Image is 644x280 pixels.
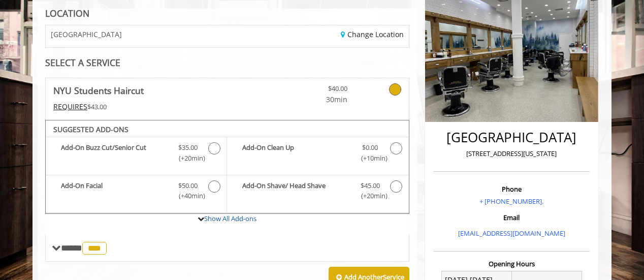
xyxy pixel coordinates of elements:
h2: [GEOGRAPHIC_DATA] [436,130,587,145]
div: $43.00 [53,101,257,112]
h3: Email [436,214,587,221]
label: Add-On Facial [51,180,221,204]
div: SELECT A SERVICE [45,58,409,68]
span: (+20min ) [173,153,203,164]
label: Add-On Shave/ Head Shave [232,180,403,204]
h3: Phone [436,185,587,193]
label: Add-On Buzz Cut/Senior Cut [51,142,221,166]
b: Add-On Facial [61,180,168,202]
b: NYU Students Haircut [53,83,144,98]
span: $35.00 [178,142,198,153]
span: (+20min ) [355,191,385,201]
span: This service needs some Advance to be paid before we block your appointment [53,102,87,111]
a: Show All Add-ons [204,214,256,223]
a: [EMAIL_ADDRESS][DOMAIN_NAME] [458,229,565,238]
b: SUGGESTED ADD-ONS [53,125,128,134]
span: 30min [287,94,347,105]
span: $0.00 [362,142,378,153]
span: (+40min ) [173,191,203,201]
a: + [PHONE_NUMBER]. [479,197,543,206]
span: (+10min ) [355,153,385,164]
a: $40.00 [287,78,347,105]
b: Add-On Buzz Cut/Senior Cut [61,142,168,164]
b: Add-On Clean Up [242,142,350,164]
span: $45.00 [361,180,380,191]
div: NYU Students Haircut Add-onS [45,120,409,214]
p: [STREET_ADDRESS][US_STATE] [436,148,587,159]
h3: Opening Hours [434,260,590,267]
b: LOCATION [45,7,89,19]
label: Add-On Clean Up [232,142,403,166]
span: [GEOGRAPHIC_DATA] [51,30,122,38]
span: $50.00 [178,180,198,191]
a: Change Location [341,29,404,39]
b: Add-On Shave/ Head Shave [242,180,350,202]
